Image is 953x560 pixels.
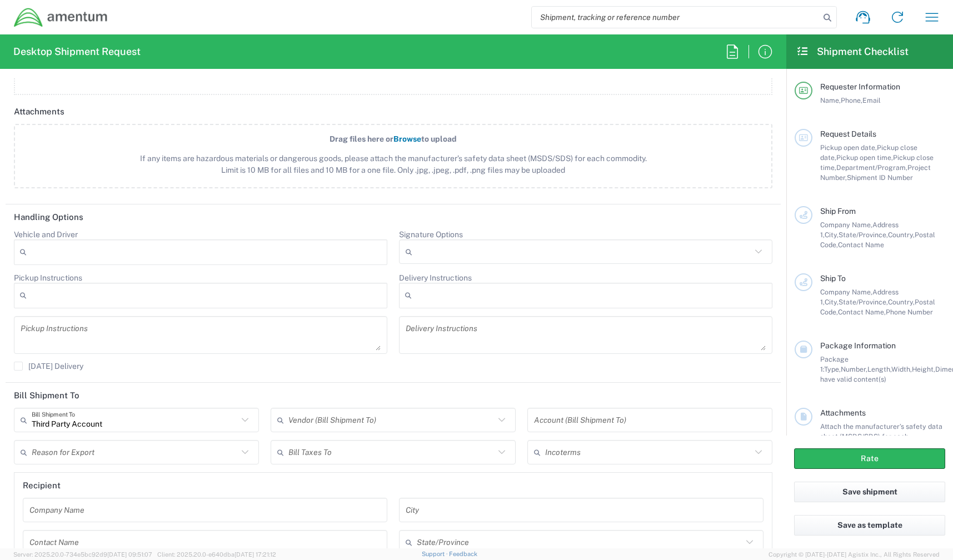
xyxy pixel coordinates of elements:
[862,96,881,104] span: Email
[836,153,893,162] span: Pickup open time,
[23,480,61,491] h2: Recipient
[38,153,748,176] span: If any items are hazardous materials or dangerous goods, please attach the manufacturer’s safety ...
[891,365,912,373] span: Width,
[839,231,888,239] span: State/Province,
[820,207,856,216] span: Ship From
[234,551,276,558] span: [DATE] 17:21:12
[107,551,152,558] span: [DATE] 09:51:07
[825,231,839,239] span: City,
[449,551,477,557] a: Feedback
[820,82,900,91] span: Requester Information
[330,134,393,143] span: Drag files here or
[422,551,450,557] a: Support
[820,96,841,104] span: Name,
[14,229,78,239] label: Vehicle and Driver
[912,365,935,373] span: Height,
[886,308,933,316] span: Phone Number
[13,551,152,558] span: Server: 2025.20.0-734e5bc92d9
[825,298,839,306] span: City,
[838,241,884,249] span: Contact Name
[399,229,463,239] label: Signature Options
[820,221,872,229] span: Company Name,
[841,365,867,373] span: Number,
[769,549,940,559] span: Copyright © [DATE]-[DATE] Agistix Inc., All Rights Reserved
[820,422,942,461] span: Attach the manufacturer’s safety data sheet (MSDS/SDS) for each commodity with hazardous material...
[14,106,64,117] h2: Attachments
[794,482,945,502] button: Save shipment
[820,408,866,417] span: Attachments
[14,390,79,401] h2: Bill Shipment To
[794,448,945,469] button: Rate
[796,45,909,58] h2: Shipment Checklist
[824,365,841,373] span: Type,
[836,163,907,172] span: Department/Program,
[839,298,888,306] span: State/Province,
[421,134,457,143] span: to upload
[820,274,846,283] span: Ship To
[838,308,886,316] span: Contact Name,
[820,129,876,138] span: Request Details
[820,288,872,296] span: Company Name,
[820,341,896,350] span: Package Information
[14,273,82,283] label: Pickup Instructions
[399,273,472,283] label: Delivery Instructions
[820,355,849,373] span: Package 1:
[13,7,108,28] img: dyncorp
[867,365,891,373] span: Length,
[14,212,83,223] h2: Handling Options
[532,7,820,28] input: Shipment, tracking or reference number
[157,551,276,558] span: Client: 2025.20.0-e640dba
[13,45,141,58] h2: Desktop Shipment Request
[888,231,915,239] span: Country,
[14,362,83,371] label: [DATE] Delivery
[847,173,913,182] span: Shipment ID Number
[841,96,862,104] span: Phone,
[820,143,877,152] span: Pickup open date,
[393,134,421,143] span: Browse
[888,298,915,306] span: Country,
[794,515,945,536] button: Save as template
